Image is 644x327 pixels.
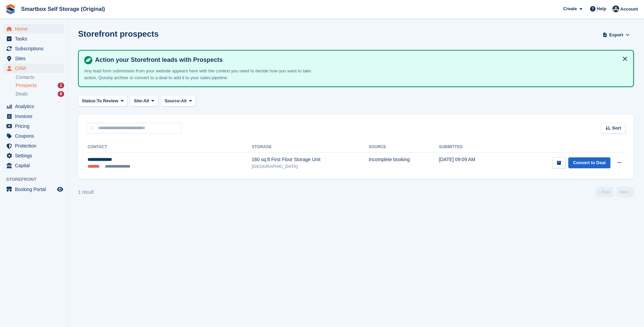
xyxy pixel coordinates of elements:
[3,64,64,73] a: menu
[612,125,621,132] span: Sort
[616,187,634,197] a: Next
[134,98,143,104] span: Site:
[84,68,322,81] p: Any lead form submission from your website appears here with the context you need to decide how y...
[15,54,56,63] span: Sites
[15,64,56,73] span: CRM
[15,141,56,151] span: Protection
[16,82,64,89] a: Prospects 1
[15,185,56,194] span: Booking Portal
[563,5,577,12] span: Create
[15,111,56,121] span: Invoices
[596,187,613,197] a: Previous
[620,6,638,13] span: Account
[3,131,64,141] a: menu
[15,24,56,34] span: Home
[16,82,37,89] span: Prospects
[92,56,628,64] h4: Action your Storefront leads with Prospects
[3,54,64,63] a: menu
[78,29,159,38] h1: Storefront prospects
[3,161,64,170] a: menu
[568,157,610,169] a: Convert to Deal
[18,3,108,15] a: Smartbox Self Storage (Original)
[78,95,127,106] button: Status: To Review
[3,34,64,44] a: menu
[3,102,64,111] a: menu
[6,176,68,183] span: Storefront
[86,142,252,153] th: Contact
[82,98,97,104] span: Status:
[369,153,439,174] td: Incomplete booking
[16,91,28,97] span: Deals
[609,32,623,38] span: Export
[143,98,149,104] span: All
[252,163,369,170] div: [GEOGRAPHIC_DATA]
[15,161,56,170] span: Capital
[612,5,619,12] img: Alex Selenitsas
[130,95,158,106] button: Site: All
[439,153,501,174] td: [DATE] 09:09 AM
[15,151,56,160] span: Settings
[3,111,64,121] a: menu
[252,156,369,163] div: 160 sq.ft First Floor Storage Unit
[601,29,631,40] button: Export
[58,91,64,97] div: 6
[165,98,181,104] span: Source:
[78,189,94,196] div: 1 result
[15,102,56,111] span: Analytics
[58,83,64,88] div: 1
[439,142,501,153] th: Submitted
[56,185,64,193] a: Preview store
[181,98,187,104] span: All
[3,151,64,160] a: menu
[3,24,64,34] a: menu
[252,142,369,153] th: Storage
[161,95,196,106] button: Source: All
[3,121,64,131] a: menu
[3,185,64,194] a: menu
[3,44,64,53] a: menu
[597,5,606,12] span: Help
[594,187,635,197] nav: Page
[369,142,439,153] th: Source
[97,98,118,104] span: To Review
[3,141,64,151] a: menu
[15,121,56,131] span: Pricing
[5,4,16,14] img: stora-icon-8386f47178a22dfd0bd8f6a31ec36ba5ce8667c1dd55bd0f319d3a0aa187defe.svg
[16,74,64,81] a: Contacts
[15,34,56,44] span: Tasks
[15,131,56,141] span: Coupons
[16,90,64,98] a: Deals 6
[15,44,56,53] span: Subscriptions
